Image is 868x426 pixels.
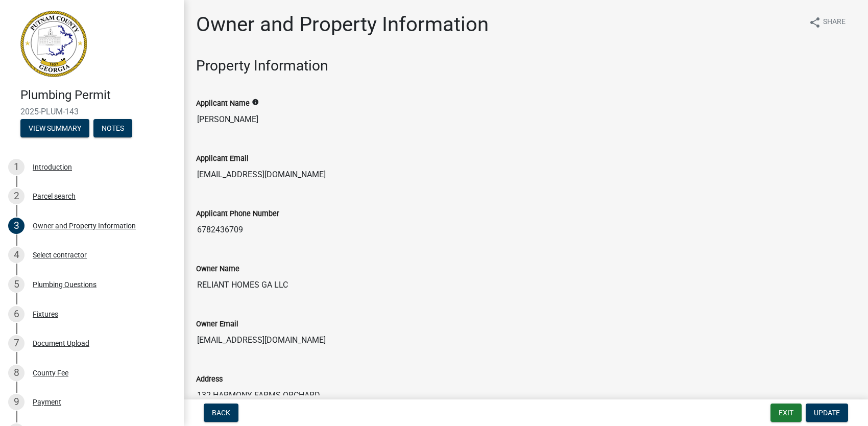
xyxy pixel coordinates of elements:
[8,394,25,410] div: 9
[8,335,25,351] div: 7
[33,193,76,200] div: Parcel search
[8,276,25,293] div: 5
[20,107,163,116] span: 2025-PLUM-143
[8,247,25,263] div: 4
[8,365,25,381] div: 8
[8,159,25,175] div: 1
[196,210,279,218] label: Applicant Phone Number
[770,404,802,422] button: Exit
[196,266,239,273] label: Owner Name
[204,404,238,422] button: Back
[93,125,132,133] wm-modal-confirm: Notes
[212,409,230,417] span: Back
[823,16,846,29] span: Share
[196,376,223,383] label: Address
[196,100,250,107] label: Applicant Name
[196,155,249,162] label: Applicant Email
[809,16,821,29] i: share
[33,340,89,347] div: Document Upload
[33,281,97,288] div: Plumbing Questions
[33,222,136,229] div: Owner and Property Information
[196,57,856,75] h3: Property Information
[196,321,238,328] label: Owner Email
[20,125,89,133] wm-modal-confirm: Summary
[33,369,68,376] div: County Fee
[33,163,72,171] div: Introduction
[33,251,87,258] div: Select contractor
[196,12,489,37] h1: Owner and Property Information
[814,409,840,417] span: Update
[8,306,25,322] div: 6
[252,99,259,106] i: info
[8,188,25,204] div: 2
[33,398,61,406] div: Payment
[93,119,132,137] button: Notes
[20,88,176,103] h4: Plumbing Permit
[8,218,25,234] div: 3
[33,311,58,318] div: Fixtures
[20,11,87,77] img: Putnam County, Georgia
[806,404,848,422] button: Update
[20,119,89,137] button: View Summary
[801,12,854,32] button: shareShare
